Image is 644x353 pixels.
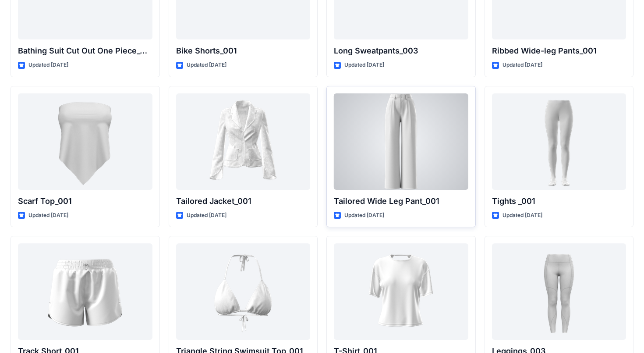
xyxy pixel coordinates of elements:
[334,45,468,57] p: Long Sweatpants_003
[28,211,68,220] p: Updated [DATE]
[187,61,226,70] p: Updated [DATE]
[18,45,152,57] p: Bathing Suit Cut Out One Piece_001
[492,195,626,207] p: Tights _001
[502,211,542,220] p: Updated [DATE]
[18,93,152,190] a: Scarf Top_001
[18,243,152,340] a: Track Short_001
[334,243,468,340] a: T-Shirt_001
[344,211,384,220] p: Updated [DATE]
[187,211,226,220] p: Updated [DATE]
[492,93,626,190] a: Tights _001
[344,61,384,70] p: Updated [DATE]
[18,195,152,207] p: Scarf Top_001
[176,195,311,207] p: Tailored Jacket_001
[492,45,626,57] p: Ribbed Wide-leg Pants_001
[28,61,68,70] p: Updated [DATE]
[176,243,311,340] a: Triangle String Swimsuit Top_001
[334,195,468,207] p: Tailored Wide Leg Pant_001
[502,61,542,70] p: Updated [DATE]
[176,93,311,190] a: Tailored Jacket_001
[176,45,311,57] p: Bike Shorts_001
[492,243,626,340] a: Leggings_003
[334,93,468,190] a: Tailored Wide Leg Pant_001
